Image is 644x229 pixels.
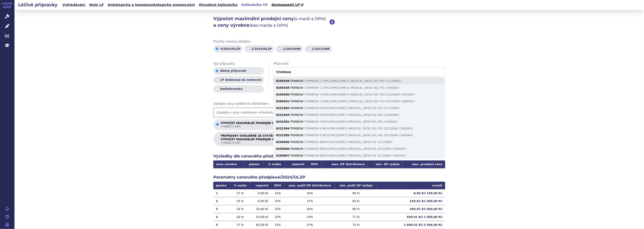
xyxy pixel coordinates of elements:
[230,205,250,213] td: 24 %
[250,197,271,205] td: 6,00 Kč
[336,197,377,205] td: 83 %
[213,160,245,168] th: cena výrobce
[377,189,445,197] td: 0,00 Kč - 150,00 Kč
[61,2,87,8] a: Vyhledávání
[264,160,285,168] th: % sazba
[213,174,445,180] h2: Parametry cenového předpisu 4/2024/OLZP
[284,213,335,221] td: 23 %
[307,47,310,50] input: 1/2013/FAR
[216,47,219,50] input: 4/2024/OLZP
[230,182,250,189] th: % sazba
[221,134,312,145] p: PŘÍPRAVKY UVOLNĚNÉ ZE SYSTÉMU REZERVNÍCH ZÁSOB:
[278,47,281,50] input: 1/2019/FAR
[230,213,250,221] td: 20 %
[250,213,271,221] td: 53,00 Kč
[250,221,271,229] td: 83,00 Kč
[221,138,312,141] strong: VÝPOČET MAXIMÁLNÍ PRODEJNÍ CENY
[213,76,264,83] label: LP dodávané do nemocnic
[213,221,230,229] td: 5
[271,205,284,213] td: 12 %
[221,125,280,128] span: s marží a DPH
[216,88,219,91] input: Radiofarmaka
[213,62,264,66] span: Typ přípravku:
[377,213,445,221] td: 500,01 Kč - 1 000,00 Kč
[213,205,230,213] td: 3
[221,141,312,145] span: s marží a DPH
[245,160,264,168] th: pásmo
[377,221,445,229] td: 1 000,01 Kč - 2 500,00 Kč
[213,153,445,159] h2: Výsledky dle cenového předpisu 4/2024/OLZP
[336,221,377,229] td: 73 %
[240,2,269,8] a: Kalkulačka CP
[213,15,329,29] h2: Výpočet maximální prodejní ceny a ceny výrobce
[213,197,230,205] td: 2
[273,62,445,66] span: Přípravek:
[250,23,288,28] span: (bez marže a DPH)
[271,197,284,205] td: 12 %
[88,2,105,8] a: Moje LP
[368,160,402,168] th: min. OP výdeje
[213,45,243,52] label: 4/2024/OLZP
[213,85,264,93] label: Radiofarmaka
[336,213,377,221] td: 77 %
[294,16,326,21] span: (s marží a DPH)
[271,189,284,197] td: 12 %
[284,182,335,189] th: max. podíl OP distributora
[322,160,368,168] th: max. OP distributora
[216,69,219,72] input: Běžný přípravek
[271,182,284,189] th: DPH
[213,102,445,106] span: Zadejte ceny oddělené středníkem:
[216,137,219,140] input: PŘÍPRAVKY UVOLNĚNÉ ZE SYSTÉMU REZERVNÍCH ZÁSOB:VÝPOČET MAXIMÁLNÍ PRODEJNÍ CENYs marží a DPH
[377,182,445,189] th: rozsah
[377,197,445,205] td: 150,01 Kč - 300,00 Kč
[230,197,250,205] td: 33 %
[230,221,250,229] td: 17 %
[286,160,307,168] th: nápočet
[250,189,271,197] td: 0,00 Kč
[305,45,332,52] label: 1/2013/FAR
[213,182,230,189] th: pásmo
[276,45,303,52] label: 1/2019/FAR
[336,189,377,197] td: 84 %
[213,107,445,117] input: Zadejte ceny oddělené středníkem
[271,213,284,221] td: 12 %
[216,79,219,81] input: LP dodávané do nemocnic
[336,182,377,189] th: min. podíl OP výdeje
[271,221,284,229] td: 12 %
[216,123,219,126] input: Výpočet maximální prodejní cenys marží a DPH
[221,122,280,128] p: Výpočet maximální prodejní ceny
[272,3,300,7] span: Dostupnosti LP
[245,45,274,52] label: 2/2024/OLZP
[230,189,250,197] td: 37 %
[213,189,230,197] td: 1
[270,2,306,8] a: Dostupnosti LP
[402,160,445,168] th: max. prodejní cena
[284,221,335,229] td: 27 %
[14,2,61,8] h2: Léčivé přípravky
[213,39,445,44] span: Použitý cenový předpis:
[250,205,271,213] td: 33,00 Kč
[197,2,239,8] a: Úhradová kalkulačka
[247,47,250,50] input: 2/2024/OLZP
[336,205,377,213] td: 80 %
[284,189,335,197] td: 16 %
[284,205,335,213] td: 20 %
[213,67,264,74] label: Běžný přípravek
[284,197,335,205] td: 17 %
[213,213,230,221] td: 4
[273,67,445,77] input: 0250359-TRIMBOW (TRIMBOW 172MCG/5MCG/9MCG [MEDICAL_DATA] SOL PSS 1X120DÁV)0250358-TRIMBOW (TRIMBO...
[250,182,271,189] th: nápočet
[377,205,445,213] td: 300,01 Kč - 500,00 Kč
[106,2,196,8] a: Onkologická a hematoonkologická onemocnění
[307,160,322,168] th: DPH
